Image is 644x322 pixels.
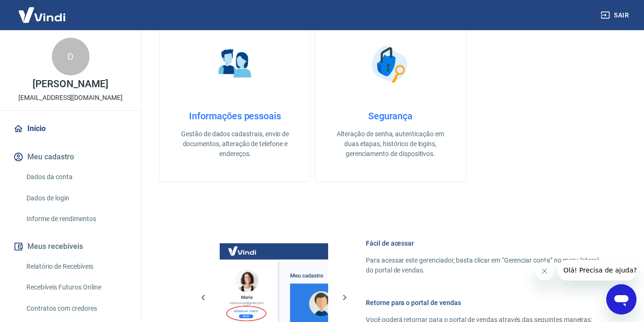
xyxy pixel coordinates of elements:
p: [PERSON_NAME] [33,79,108,89]
a: Dados de login [23,189,130,208]
h4: Segurança [330,110,450,122]
a: Dados da conta [23,167,130,187]
img: Vindi [11,0,73,29]
a: Contratos com credores [23,299,130,318]
p: Gestão de dados cadastrais, envio de documentos, alteração de telefone e endereços. [175,129,295,159]
iframe: Mensagem da empresa [558,260,636,281]
a: Relatório de Recebíveis [23,257,130,276]
iframe: Fechar mensagem [535,262,554,281]
a: Recebíveis Futuros Online [23,278,130,297]
a: Informações pessoaisInformações pessoaisGestão de dados cadastrais, envio de documentos, alteraçã... [159,17,311,182]
p: Alteração de senha, autenticação em duas etapas, histórico de logins, gerenciamento de dispositivos. [330,129,450,159]
button: Meus recebíveis [11,236,130,257]
h6: Retorne para o portal de vendas [366,298,599,307]
h4: Informações pessoais [175,110,295,122]
button: Meu cadastro [11,147,130,167]
a: Informe de rendimentos [23,209,130,229]
img: Informações pessoais [212,41,259,88]
a: Início [11,118,130,139]
img: Segurança [367,41,414,88]
button: Sair [599,7,633,24]
a: SegurançaSegurançaAlteração de senha, autenticação em duas etapas, histórico de logins, gerenciam... [314,17,466,182]
p: [EMAIL_ADDRESS][DOMAIN_NAME] [18,93,123,103]
span: Olá! Precisa de ajuda? [6,7,79,14]
h6: Fácil de acessar [366,239,599,248]
p: Para acessar este gerenciador, basta clicar em “Gerenciar conta” no menu lateral do portal de ven... [366,256,599,275]
div: D [52,38,90,75]
iframe: Botão para abrir a janela de mensagens [606,284,636,314]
